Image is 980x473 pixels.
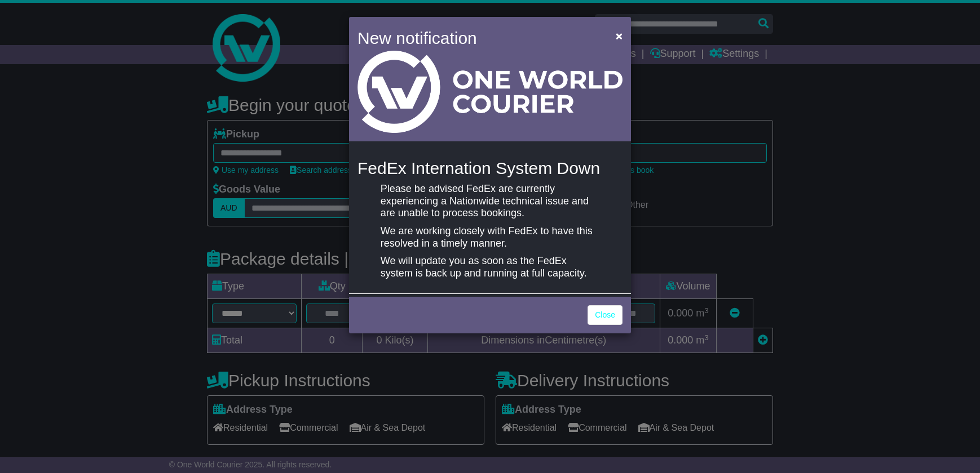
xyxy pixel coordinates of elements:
[357,51,623,133] img: Light
[588,305,623,325] a: Close
[357,25,599,51] h4: New notification
[381,225,599,249] p: We are working closely with FedEx to have this resolved in a timely manner.
[616,29,623,42] span: ×
[610,24,628,47] button: Close
[357,159,623,177] h4: FedEx Internation System Down
[381,183,599,220] p: Please be advised FedEx are currently experiencing a Nationwide technical issue and are unable to...
[381,255,599,279] p: We will update you as soon as the FedEx system is back up and running at full capacity.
